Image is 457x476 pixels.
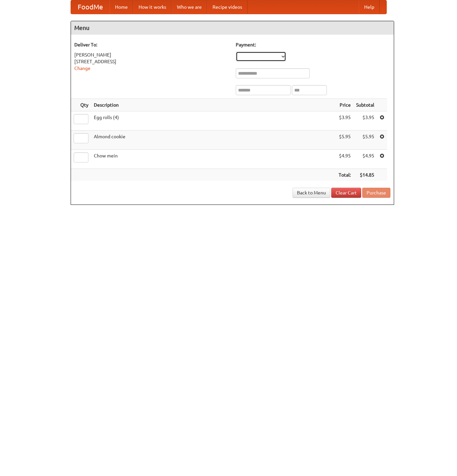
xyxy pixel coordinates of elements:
td: $5.95 [353,131,377,150]
a: Home [110,0,133,14]
button: Purchase [362,188,390,198]
td: Egg rolls (4) [91,111,336,131]
a: FoodMe [71,0,110,14]
th: Price [336,99,353,111]
td: Almond cookie [91,131,336,150]
td: Chow mein [91,150,336,169]
h4: Menu [71,21,394,35]
div: [STREET_ADDRESS] [74,58,229,65]
a: Who we are [172,0,207,14]
a: Change [74,66,90,71]
a: Clear Cart [331,188,361,198]
th: $14.85 [353,169,377,181]
td: $3.95 [353,111,377,131]
td: $4.95 [353,150,377,169]
a: Back to Menu [293,188,330,198]
a: Help [359,0,380,14]
h5: Deliver To: [74,41,229,48]
th: Total: [336,169,353,181]
th: Subtotal [353,99,377,111]
a: Recipe videos [207,0,247,14]
h5: Payment: [236,41,390,48]
a: How it works [133,0,172,14]
div: [PERSON_NAME] [74,51,229,58]
td: $4.95 [336,150,353,169]
td: $3.95 [336,111,353,131]
th: Description [91,99,336,111]
td: $5.95 [336,131,353,150]
th: Qty [71,99,91,111]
